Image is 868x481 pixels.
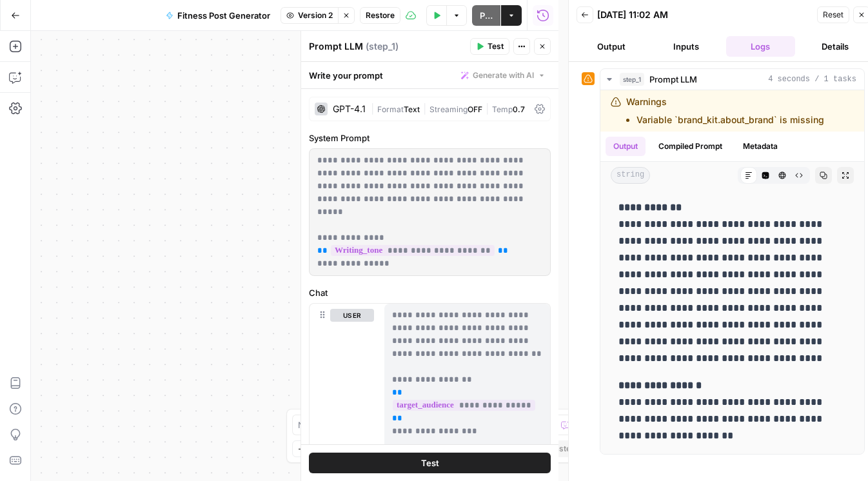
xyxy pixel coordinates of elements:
[330,309,374,322] button: user
[366,10,395,21] span: Restore
[309,453,551,473] button: Test
[468,104,482,114] span: OFF
[472,5,500,26] button: Publish
[420,102,429,115] span: |
[377,104,404,114] span: Format
[600,90,864,454] div: 4 seconds / 1 tasks
[482,102,492,115] span: |
[456,67,551,84] button: Generate with AI
[492,104,513,114] span: Temp
[360,7,400,24] button: Restore
[600,69,864,90] button: 4 seconds / 1 tasks
[636,113,824,126] li: Variable `brand_kit.about_brand` is missing
[513,104,525,114] span: 0.7
[298,10,333,21] span: Version 2
[480,9,493,22] span: Publish
[404,104,420,114] span: Text
[651,36,721,57] button: Inputs
[823,9,843,21] span: Reset
[309,40,466,53] div: Prompt LLM
[649,73,697,86] span: Prompt LLM
[544,440,576,457] button: Paste
[817,6,849,23] button: Reset
[488,41,504,52] span: Test
[626,95,824,126] div: Warnings
[651,137,730,156] button: Compiled Prompt
[611,167,650,184] span: string
[577,36,646,57] button: Output
[371,102,377,115] span: |
[429,104,468,114] span: Streaming
[309,286,551,299] label: Chat
[177,9,270,22] span: Fitness Post Generator
[301,62,558,88] div: Write your prompt
[366,40,399,53] span: ( step_1 )
[333,104,366,113] div: GPT-4.1
[158,5,278,26] button: Fitness Post Generator
[606,137,646,156] button: Output
[281,7,338,24] button: Version 2
[726,36,796,57] button: Logs
[309,132,551,144] label: System Prompt
[470,38,509,55] button: Test
[473,70,534,81] span: Generate with AI
[421,456,439,469] span: Test
[620,73,644,86] span: step_1
[735,137,785,156] button: Metadata
[549,443,571,455] span: Paste
[768,74,856,85] span: 4 seconds / 1 tasks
